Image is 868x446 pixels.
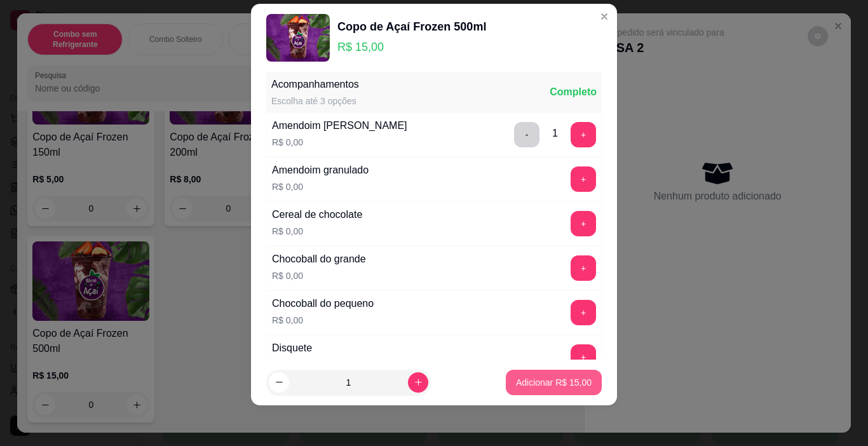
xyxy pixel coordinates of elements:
[272,136,407,149] p: R$ 0,00
[272,358,312,371] p: R$ 0,00
[516,376,592,389] p: Adicionar R$ 15,00
[272,314,374,327] p: R$ 0,00
[272,180,369,193] p: R$ 0,00
[266,14,330,62] img: product-image
[272,118,407,133] div: Amendoim [PERSON_NAME]
[271,77,359,92] div: Acompanhamentos
[571,122,596,147] button: add
[571,255,596,281] button: add
[271,95,359,107] div: Escolha até 3 opções
[506,370,602,395] button: Adicionar R$ 15,00
[571,166,596,192] button: add
[272,341,312,356] div: Disquete
[272,296,374,311] div: Chocoball do pequeno
[514,122,539,147] button: delete
[272,207,362,222] div: Cereal de chocolate
[272,225,362,238] p: R$ 0,00
[337,18,486,36] div: Copo de Açaí Frozen 500ml
[272,163,369,178] div: Amendoim granulado
[550,84,597,100] div: Completo
[337,38,486,56] p: R$ 15,00
[272,252,366,267] div: Chocoball do grande
[571,300,596,325] button: add
[552,126,558,141] div: 1
[571,211,596,236] button: add
[571,344,596,370] button: add
[269,372,289,393] button: decrease-product-quantity
[408,372,428,393] button: increase-product-quantity
[272,269,366,282] p: R$ 0,00
[594,6,614,27] button: Close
